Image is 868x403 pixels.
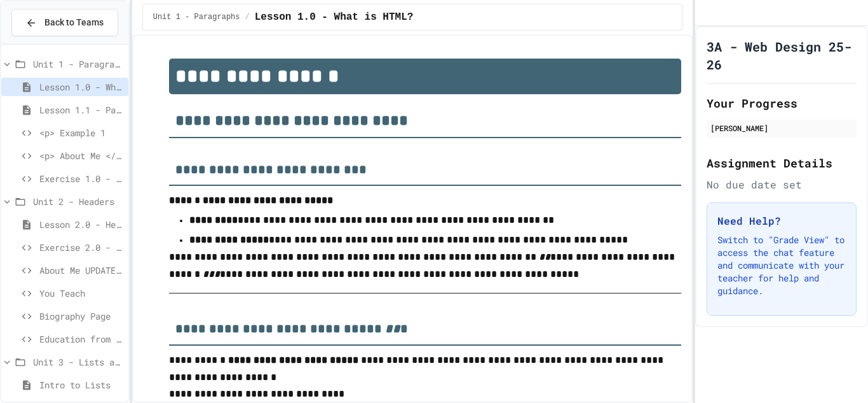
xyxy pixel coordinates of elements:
span: <p> About Me </p> [39,149,123,162]
span: Back to Teams [44,16,104,29]
span: <p> Example 1 [39,126,123,139]
span: You Teach [39,286,123,300]
span: Unit 2 - Headers [33,195,123,208]
h2: Your Progress [707,94,857,112]
span: Education from Scratch [39,332,123,346]
span: / [245,12,250,22]
h2: Assignment Details [707,154,857,172]
div: No due date set [707,177,857,192]
span: Biography Page [39,309,123,323]
span: Lesson 1.0 - What is HTML? [39,80,123,94]
span: Exercise 1.0 - Two Truths and a Lie [39,172,123,185]
span: Unit 1 - Paragraphs [33,57,123,71]
span: Exercise 2.0 - Header Practice [39,241,123,254]
span: About Me UPDATE with Headers [39,264,123,277]
span: Lesson 1.1 - Paragraphs [39,103,123,117]
span: Intro to Lists [39,378,123,392]
div: [PERSON_NAME] [710,122,853,134]
span: Unit 1 - Paragraphs [153,12,240,22]
h1: 3A - Web Design 25-26 [707,38,857,73]
button: Back to Teams [11,9,118,36]
h3: Need Help? [717,213,846,229]
span: Lesson 2.0 - Headers [39,218,123,231]
span: Lesson 1.0 - What is HTML? [255,10,414,25]
p: Switch to "Grade View" to access the chat feature and communicate with your teacher for help and ... [717,234,846,297]
span: Unit 3 - Lists and Links [33,355,123,369]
